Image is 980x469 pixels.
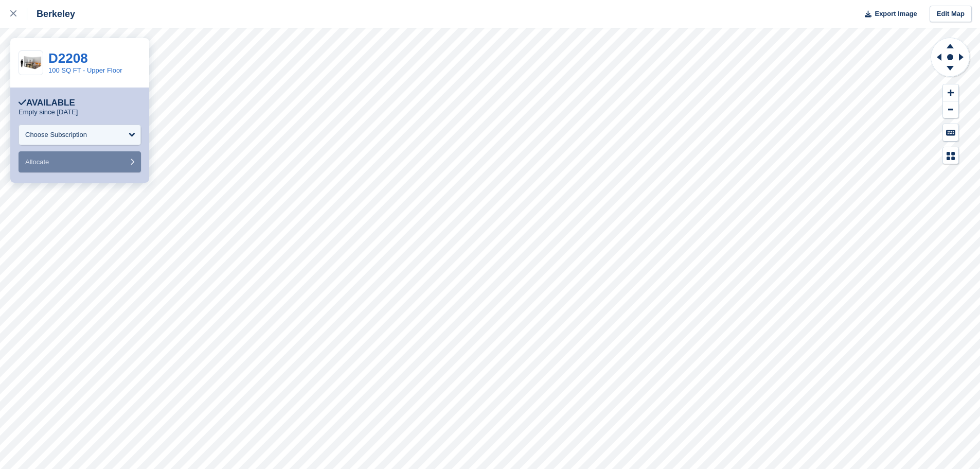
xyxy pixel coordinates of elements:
[19,54,43,72] img: 100-sqft-unit.jpg
[19,108,78,116] p: Empty since [DATE]
[19,151,141,172] button: Allocate
[25,158,49,166] span: Allocate
[875,9,917,19] span: Export Image
[943,147,958,164] button: Map Legend
[25,130,87,140] div: Choose Subscription
[930,6,972,23] a: Edit Map
[27,8,75,20] div: Berkeley
[19,98,75,108] div: Available
[859,6,917,23] button: Export Image
[943,101,958,118] button: Zoom Out
[48,50,88,66] a: D2208
[943,124,958,141] button: Keyboard Shortcuts
[943,84,958,101] button: Zoom In
[48,66,122,74] a: 100 SQ FT - Upper Floor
